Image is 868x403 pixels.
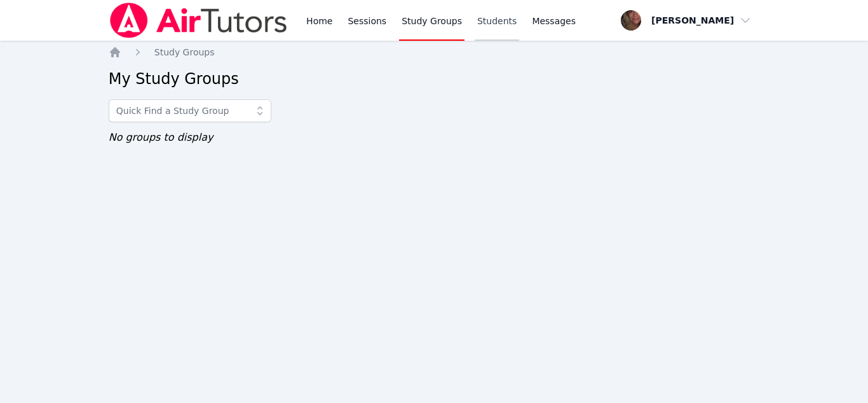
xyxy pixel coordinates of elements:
[154,46,215,59] a: Study Groups
[109,3,288,38] img: Air Tutors
[109,99,271,122] input: Quick Find a Study Group
[154,47,215,57] span: Study Groups
[109,131,214,143] span: No groups to display
[532,15,576,27] span: Messages
[109,46,760,59] nav: Breadcrumb
[109,69,760,89] h2: My Study Groups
